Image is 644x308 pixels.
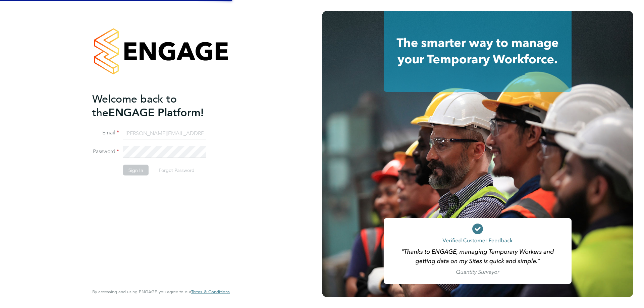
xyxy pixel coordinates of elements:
span: By accessing and using ENGAGE you agree to our [92,289,230,295]
a: Terms & Conditions [191,289,230,295]
h2: ENGAGE Platform! [92,92,223,119]
input: Enter your work email... [123,127,206,139]
label: Password [92,148,119,155]
span: Welcome back to the [92,92,177,119]
label: Email [92,129,119,136]
button: Sign In [123,165,149,176]
button: Forgot Password [153,165,200,176]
